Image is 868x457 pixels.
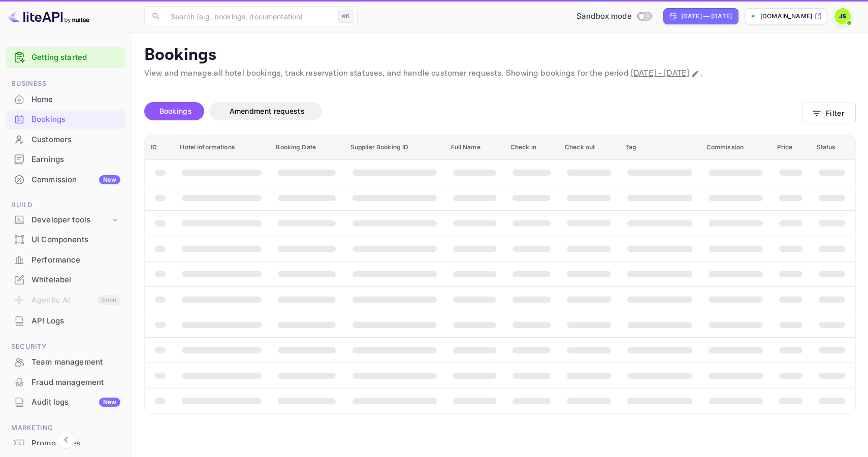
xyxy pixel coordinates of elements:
[230,107,305,115] span: Amendment requests
[6,341,125,352] span: Security
[576,11,632,22] span: Sandbox mode
[6,230,125,250] div: UI Components
[6,200,125,211] span: Build
[174,135,270,160] th: Hotel informations
[6,352,125,372] div: Team management
[31,254,120,266] div: Performance
[6,211,125,229] div: Developer tools
[6,250,125,269] a: Performance
[99,398,120,407] div: New
[6,110,125,129] div: Bookings
[572,11,655,22] div: Switch to Production mode
[31,356,120,368] div: Team management
[99,175,120,184] div: New
[6,150,125,169] a: Earnings
[6,110,125,128] a: Bookings
[57,431,75,449] button: Collapse navigation
[145,135,174,160] th: ID
[445,135,504,160] th: Full Name
[681,12,732,21] div: [DATE] — [DATE]
[31,134,120,146] div: Customers
[6,230,125,249] a: UI Components
[6,90,125,110] div: Home
[31,174,120,186] div: Commission
[6,352,125,371] a: Team management
[6,393,125,412] div: Audit logsNew
[700,135,771,160] th: Commission
[771,135,811,160] th: Price
[6,170,125,189] a: CommissionNew
[338,10,353,23] div: ⌘K
[504,135,559,160] th: Check in
[619,135,700,160] th: Tag
[31,397,120,408] div: Audit logs
[344,135,445,160] th: Supplier Booking ID
[6,90,125,109] a: Home
[6,130,125,150] div: Customers
[145,135,855,413] table: booking table
[811,135,855,160] th: Status
[6,373,125,391] a: Fraud management
[6,270,125,290] div: Whitelabel
[6,47,125,68] div: Getting started
[31,234,120,246] div: UI Components
[6,422,125,434] span: Marketing
[31,154,120,166] div: Earnings
[6,393,125,411] a: Audit logsNew
[31,315,120,327] div: API Logs
[270,135,344,160] th: Booking Date
[6,311,125,330] a: API Logs
[144,68,856,80] p: View and manage all hotel bookings, track reservation statuses, and handle customer requests. Sho...
[802,103,856,123] button: Filter
[6,434,125,452] a: Promo codes
[31,52,120,63] a: Getting started
[6,270,125,289] a: Whitelabel
[631,68,689,79] span: [DATE] - [DATE]
[6,150,125,170] div: Earnings
[6,434,125,453] div: Promo codes
[6,311,125,331] div: API Logs
[559,135,619,160] th: Check out
[31,438,120,449] div: Promo codes
[159,107,192,115] span: Bookings
[6,78,125,89] span: Business
[6,130,125,149] a: Customers
[31,274,120,286] div: Whitelabel
[31,377,120,388] div: Fraud management
[6,250,125,270] div: Performance
[144,102,802,120] div: account-settings tabs
[144,45,856,66] p: Bookings
[165,6,334,26] input: Search (e.g. bookings, documentation)
[6,170,125,190] div: CommissionNew
[834,8,851,24] img: John Sutton
[760,12,812,21] p: [DOMAIN_NAME]
[6,373,125,393] div: Fraud management
[31,214,110,226] div: Developer tools
[31,94,120,106] div: Home
[8,8,89,24] img: LiteAPI logo
[690,69,700,79] button: Change date range
[31,114,120,125] div: Bookings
